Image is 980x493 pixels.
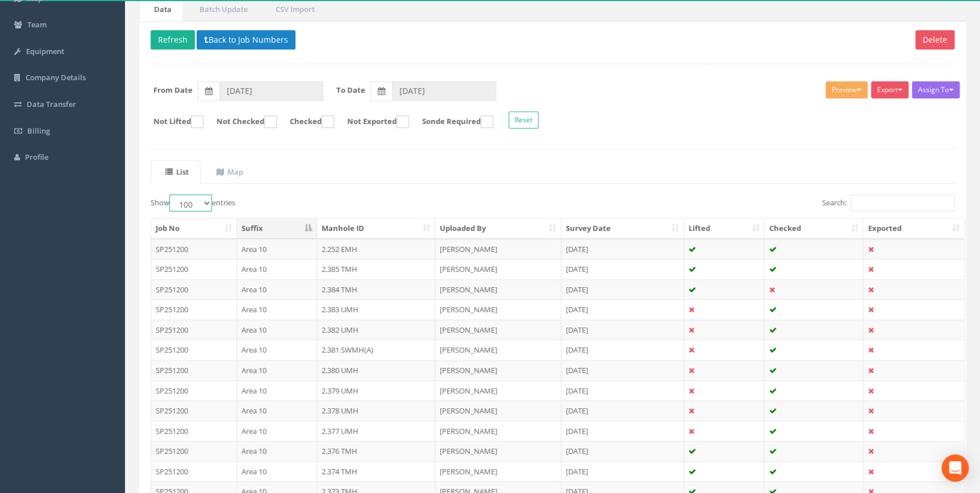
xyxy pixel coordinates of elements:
[317,320,436,340] td: 2.382 UMH
[561,218,684,239] th: Survey Date: activate to sort column ascending
[912,81,960,98] button: Assign To
[435,441,561,461] td: [PERSON_NAME]
[317,441,436,461] td: 2.376 TMH
[151,360,237,380] td: SP251200
[27,19,47,30] span: Team
[151,320,237,340] td: SP251200
[151,339,237,360] td: SP251200
[202,160,255,184] a: Map
[317,421,436,441] td: 2.377 UMH
[435,239,561,259] td: [PERSON_NAME]
[151,218,237,239] th: Job No: activate to sort column ascending
[317,461,436,482] td: 2.374 TMH
[151,299,237,320] td: SP251200
[237,461,317,482] td: Area 10
[561,441,684,461] td: [DATE]
[205,115,277,128] label: Not Checked
[435,461,561,482] td: [PERSON_NAME]
[317,218,436,239] th: Manhole ID: activate to sort column ascending
[26,46,64,56] span: Equipment
[151,279,237,300] td: SP251200
[336,115,409,128] label: Not Exported
[435,218,561,239] th: Uploaded By: activate to sort column ascending
[237,400,317,421] td: Area 10
[435,320,561,340] td: [PERSON_NAME]
[237,421,317,441] td: Area 10
[237,380,317,401] td: Area 10
[508,111,539,129] button: Reset
[822,194,954,212] label: Search:
[561,380,684,401] td: [DATE]
[561,239,684,259] td: [DATE]
[561,421,684,441] td: [DATE]
[392,81,496,101] input: To Date
[169,194,212,212] select: Showentries
[941,454,969,482] div: Open Intercom Messenger
[317,239,436,259] td: 2.252 EMH
[411,115,493,128] label: Sonde Required
[25,152,48,162] span: Profile
[435,400,561,421] td: [PERSON_NAME]
[435,360,561,380] td: [PERSON_NAME]
[561,400,684,421] td: [DATE]
[151,160,201,184] a: List
[151,380,237,401] td: SP251200
[561,320,684,340] td: [DATE]
[825,81,868,98] button: Preview
[317,259,436,279] td: 2.385 TMH
[863,218,964,239] th: Exported: activate to sort column ascending
[561,461,684,482] td: [DATE]
[237,259,317,279] td: Area 10
[317,339,436,360] td: 2.381 SWMH(A)
[153,85,193,96] label: From Date
[317,360,436,380] td: 2.380 UMH
[435,339,561,360] td: [PERSON_NAME]
[435,279,561,300] td: [PERSON_NAME]
[561,279,684,300] td: [DATE]
[561,360,684,380] td: [DATE]
[435,421,561,441] td: [PERSON_NAME]
[435,380,561,401] td: [PERSON_NAME]
[219,81,323,101] input: From Date
[317,400,436,421] td: 2.378 UMH
[237,299,317,320] td: Area 10
[151,30,195,49] button: Refresh
[317,299,436,320] td: 2.383 UMH
[435,299,561,320] td: [PERSON_NAME]
[151,441,237,461] td: SP251200
[237,320,317,340] td: Area 10
[684,218,765,239] th: Lifted: activate to sort column ascending
[336,85,365,96] label: To Date
[915,30,954,49] button: Delete
[237,279,317,300] td: Area 10
[237,218,317,239] th: Suffix: activate to sort column descending
[435,259,561,279] td: [PERSON_NAME]
[317,380,436,401] td: 2.379 UMH
[151,259,237,279] td: SP251200
[237,239,317,259] td: Area 10
[561,339,684,360] td: [DATE]
[26,72,86,82] span: Company Details
[151,400,237,421] td: SP251200
[151,239,237,259] td: SP251200
[237,441,317,461] td: Area 10
[850,194,954,212] input: Search:
[216,167,243,177] uib-tab-heading: Map
[561,259,684,279] td: [DATE]
[142,115,203,128] label: Not Lifted
[165,167,189,177] uib-tab-heading: List
[871,81,908,98] button: Export
[561,299,684,320] td: [DATE]
[278,115,334,128] label: Checked
[764,218,863,239] th: Checked: activate to sort column ascending
[27,126,50,136] span: Billing
[27,99,76,109] span: Data Transfer
[197,30,295,49] button: Back to Job Numbers
[151,461,237,482] td: SP251200
[237,360,317,380] td: Area 10
[237,339,317,360] td: Area 10
[317,279,436,300] td: 2.384 TMH
[151,194,235,212] label: Show entries
[151,421,237,441] td: SP251200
